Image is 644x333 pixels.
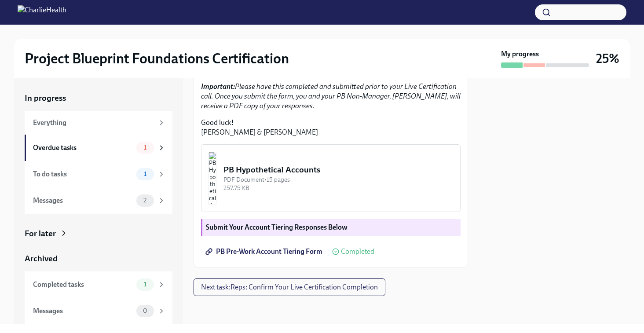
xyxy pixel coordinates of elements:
a: Everything [25,111,172,135]
div: PB Hypothetical Accounts [223,164,453,176]
a: Messages2 [25,187,172,214]
div: PDF Document • 15 pages [223,176,453,184]
a: Overdue tasks1 [25,135,172,161]
strong: My progress [501,49,539,59]
a: In progress [25,92,172,104]
span: 1 [139,144,152,151]
div: 257.75 KB [223,184,453,192]
img: PB Hypothetical Accounts [209,152,216,205]
a: PB Pre-Work Account Tiering Form [201,243,329,260]
a: To do tasks1 [25,161,172,187]
div: Messages [33,306,133,316]
button: PB Hypothetical AccountsPDF Document•15 pages257.75 KB [201,144,461,212]
span: 2 [138,197,152,204]
div: Everything [33,118,154,128]
button: Next task:Reps: Confirm Your Live Certification Completion [194,278,385,296]
img: CharlieHealth [18,5,66,19]
a: Messages0 [25,298,172,324]
h2: Project Blueprint Foundations Certification [25,50,289,67]
span: PB Pre-Work Account Tiering Form [207,247,322,256]
span: 1 [139,171,152,177]
span: 0 [138,307,153,314]
a: Archived [25,253,172,264]
span: Completed [341,248,374,255]
h3: 25% [596,51,619,66]
div: To do tasks [33,169,133,179]
span: Next task : Reps: Confirm Your Live Certification Completion [201,283,378,292]
a: Completed tasks1 [25,271,172,298]
div: Completed tasks [33,280,133,289]
strong: Important: [201,82,235,91]
em: Please have this completed and submitted prior to your Live Certification call. Once you submit t... [201,82,461,110]
span: 1 [139,281,152,288]
a: For later [25,228,172,239]
strong: Submit Your Account Tiering Responses Below [206,223,348,231]
div: Overdue tasks [33,143,133,153]
div: For later [25,228,56,239]
div: Messages [33,196,133,205]
p: Good luck! [PERSON_NAME] & [PERSON_NAME] [201,118,461,137]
